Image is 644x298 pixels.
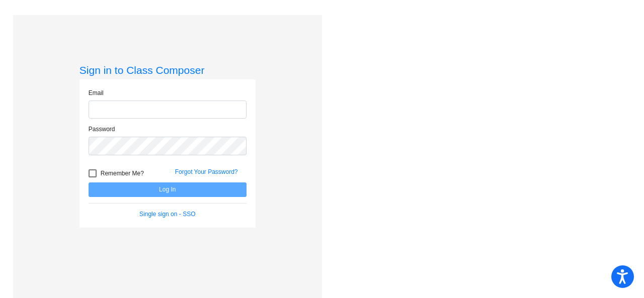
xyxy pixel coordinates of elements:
a: Single sign on - SSO [139,211,195,218]
label: Email [89,88,104,97]
span: Remember Me? [101,167,144,179]
label: Password [89,125,115,134]
h3: Sign in to Class Composer [79,64,256,76]
a: Forgot Your Password? [175,168,238,175]
button: Log In [89,182,247,197]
